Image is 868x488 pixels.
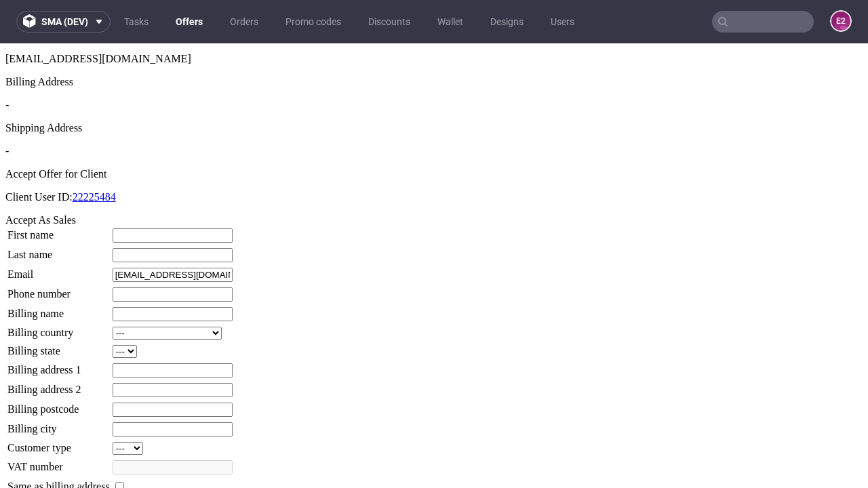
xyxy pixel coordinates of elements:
[277,11,349,33] a: Promo codes
[429,11,471,33] a: Wallet
[831,12,850,30] figcaption: e2
[7,301,111,315] td: Billing state
[482,11,532,33] a: Designs
[116,11,157,33] a: Tasks
[7,204,111,220] td: Last name
[7,283,111,297] td: Billing country
[7,359,111,374] td: Billing postcode
[5,171,863,183] div: Accept As Sales
[7,243,111,259] td: Phone number
[73,148,116,159] a: 22225484
[5,148,863,160] p: Client User ID:
[222,11,267,33] a: Orders
[5,125,863,137] div: Accept Offer for Client
[7,224,111,239] td: Email
[5,56,9,67] span: -
[5,33,863,45] div: Billing Address
[7,339,111,354] td: Billing address 2
[542,11,583,33] a: Users
[7,416,111,432] td: VAT number
[7,263,111,279] td: Billing name
[7,184,111,200] td: First name
[7,398,111,412] td: Customer type
[360,11,418,33] a: Discounts
[16,11,111,33] button: sma (dev)
[5,102,9,113] span: -
[7,436,111,451] td: Same as billing address
[5,9,191,21] span: [EMAIL_ADDRESS][DOMAIN_NAME]
[7,378,111,394] td: Billing city
[167,11,211,33] a: Offers
[5,79,863,91] div: Shipping Address
[7,319,111,335] td: Billing address 1
[41,17,88,26] span: sma (dev)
